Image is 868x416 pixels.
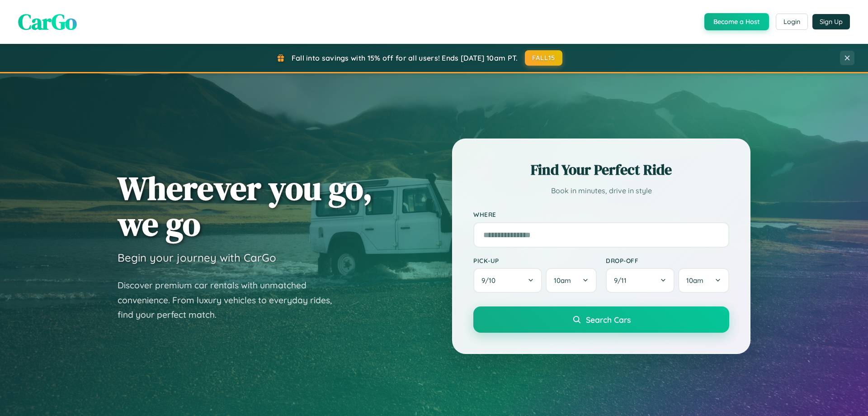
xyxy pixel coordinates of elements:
[292,53,518,62] span: Fall into savings with 15% off for all users! Ends [DATE] 10am PT.
[606,268,675,293] button: 9/11
[473,268,542,293] button: 9/10
[686,276,703,285] span: 10am
[118,251,276,264] h3: Begin your journey with CarGo
[606,257,729,264] label: Drop-off
[525,50,563,66] button: FALL15
[554,276,571,285] span: 10am
[18,7,77,37] span: CarGo
[812,14,850,29] button: Sign Up
[481,276,500,285] span: 9 / 10
[473,257,597,264] label: Pick-up
[118,278,344,322] p: Discover premium car rentals with unmatched convenience. From luxury vehicles to everyday rides, ...
[586,315,631,325] span: Search Cars
[473,184,729,197] p: Book in minutes, drive in style
[776,14,808,30] button: Login
[473,211,729,219] label: Where
[473,306,729,333] button: Search Cars
[678,268,729,293] button: 10am
[704,13,769,30] button: Become a Host
[614,276,631,285] span: 9 / 11
[546,268,597,293] button: 10am
[473,160,729,180] h2: Find Your Perfect Ride
[118,170,373,242] h1: Wherever you go, we go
